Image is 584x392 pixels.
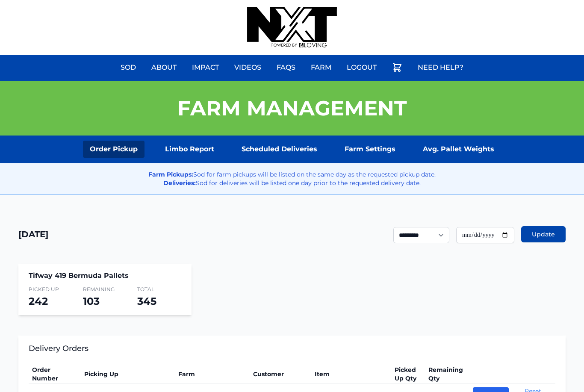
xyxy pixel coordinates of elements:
th: Picking Up [81,365,175,383]
a: About [146,57,182,78]
a: Videos [229,57,266,78]
a: Need Help? [413,57,469,78]
button: Update [521,226,566,242]
a: Farm Settings [338,141,402,158]
img: nextdaysod.com Logo [247,7,337,48]
th: Picked Up Qty [391,365,425,383]
th: Customer [250,365,312,383]
th: Remaining Qty [425,365,469,383]
span: 345 [137,295,156,307]
span: 103 [83,295,100,307]
strong: Farm Pickups: [148,171,193,178]
a: Order Pickup [83,141,145,158]
h4: Tifway 419 Bermuda Pallets [29,271,181,281]
span: Total [137,286,181,293]
a: Avg. Pallet Weights [416,141,501,158]
a: Sod [115,57,141,78]
strong: Deliveries: [163,179,196,187]
a: FAQs [271,57,301,78]
h1: [DATE] [18,228,48,240]
a: Logout [342,57,382,78]
a: Limbo Report [158,141,221,158]
span: Remaining [83,286,127,293]
th: Item [311,365,391,383]
th: Order Number [29,365,81,383]
span: Update [532,230,555,239]
span: Picked Up [29,286,73,293]
a: Farm [306,57,336,78]
h1: Farm Management [177,98,407,118]
th: Farm [175,365,249,383]
h3: Delivery Orders [29,342,555,358]
a: Impact [187,57,224,78]
a: Scheduled Deliveries [235,141,324,158]
span: 242 [29,295,48,307]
